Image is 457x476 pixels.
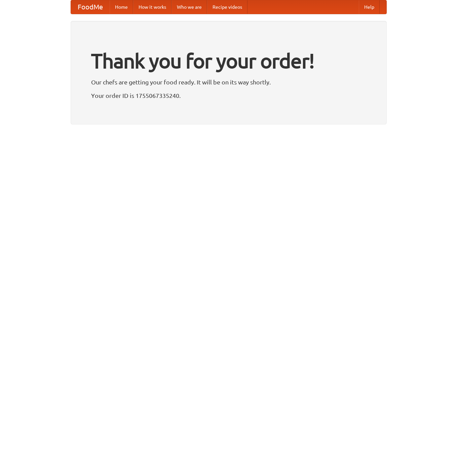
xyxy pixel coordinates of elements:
h1: Thank you for your order! [91,45,366,77]
a: Recipe videos [207,0,247,14]
a: Who we are [172,0,207,14]
p: Our chefs are getting your food ready. It will be on its way shortly. [91,77,366,87]
a: How it works [133,0,172,14]
a: FoodMe [71,0,110,14]
a: Help [359,0,380,14]
p: Your order ID is 1755067335240. [91,90,366,101]
a: Home [110,0,133,14]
